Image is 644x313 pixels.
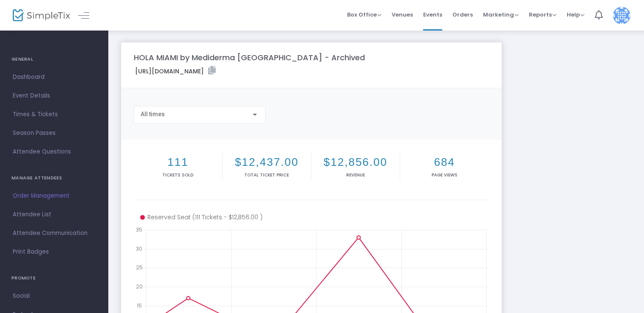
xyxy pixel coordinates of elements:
span: Attendee List [13,209,96,220]
h4: PROMOTE [11,270,97,287]
text: 25 [136,264,143,271]
text: 35 [136,226,142,233]
p: Page Views [402,172,487,178]
span: Orders [452,4,473,25]
text: 20 [136,283,143,290]
span: Events [423,4,442,25]
label: [URL][DOMAIN_NAME] [135,66,216,76]
p: Revenue [313,172,398,178]
span: Help [567,11,585,19]
h4: GENERAL [11,51,97,68]
h2: 111 [136,156,220,169]
text: 30 [136,245,142,252]
span: Venues [392,4,413,25]
span: Attendee Communication [13,228,96,239]
h2: $12,856.00 [313,156,398,169]
m-panel-title: HOLA MIAMI by Mediderma [GEOGRAPHIC_DATA] - Archived [134,52,365,63]
h2: $12,437.00 [224,156,309,169]
span: Print Badges [13,246,96,257]
h4: MANAGE ATTENDEES [11,170,97,187]
span: Box Office [347,11,381,19]
span: Dashboard [13,72,96,83]
span: Order Management [13,190,96,201]
span: All times [141,111,165,117]
span: Season Passes [13,128,96,139]
h2: 684 [402,156,487,169]
span: Marketing [483,11,519,19]
text: 15 [137,302,142,309]
span: Event Details [13,90,96,101]
span: Times & Tickets [13,109,96,120]
p: Total Ticket Price [224,172,309,178]
p: Tickets sold [136,172,220,178]
span: Reports [529,11,556,19]
span: Social [13,291,96,302]
span: Attendee Questions [13,146,96,157]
